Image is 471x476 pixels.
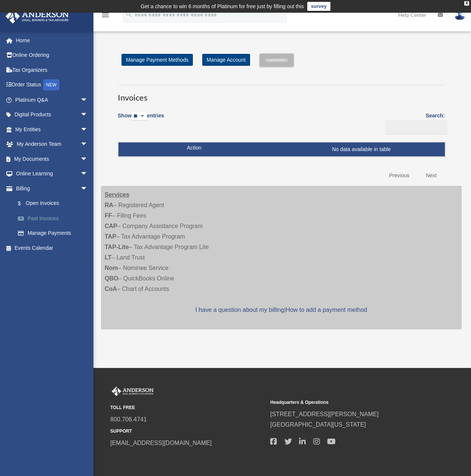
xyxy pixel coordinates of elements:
[385,120,447,135] input: Search:
[105,202,113,208] strong: RA
[105,244,129,250] strong: TAP-Lite
[3,9,71,24] img: Anderson Advisors Platinum Portal
[118,142,445,157] td: No data available in table
[141,2,304,11] div: Get a chance to win 6 months of Platinum for free just by filling out this
[10,211,99,226] a: Past Invoices
[464,1,469,6] div: close
[286,307,367,313] a: How to add a payment method
[125,10,133,18] i: search
[101,13,110,19] a: menu
[80,107,95,123] span: arrow_drop_down
[105,233,116,240] strong: TAP
[384,168,415,183] a: Previous
[307,2,330,11] a: survey
[5,77,99,93] a: Order StatusNEW
[110,440,212,446] a: [EMAIL_ADDRESS][DOMAIN_NAME]
[43,79,59,90] div: NEW
[270,399,425,406] small: Headquarters & Operations
[101,186,462,329] div: – Registered Agent – Filing Fees – Company Assistance Program – Tax Advantage Program – Tax Advan...
[105,265,118,271] strong: Nom
[5,92,99,107] a: Platinum Q&Aarrow_drop_down
[105,212,112,219] strong: FF
[270,411,379,417] a: [STREET_ADDRESS][PERSON_NAME]
[121,54,193,66] a: Manage Payment Methods
[105,254,111,261] strong: LT
[270,421,366,428] a: [GEOGRAPHIC_DATA][US_STATE]
[132,112,147,121] select: Showentries
[5,33,99,48] a: Home
[5,166,99,181] a: Online Learningarrow_drop_down
[5,48,99,63] a: Online Ordering
[80,137,95,152] span: arrow_drop_down
[118,111,164,128] label: Show entries
[5,137,99,152] a: My Anderson Teamarrow_drop_down
[5,240,99,255] a: Events Calendar
[382,111,445,134] label: Search:
[5,107,99,122] a: Digital Productsarrow_drop_down
[80,151,95,167] span: arrow_drop_down
[110,427,265,435] small: SUPPORT
[105,286,117,292] strong: CoA
[22,199,26,208] span: $
[10,196,95,211] a: $Open Invoices
[10,226,99,241] a: Manage Payments
[105,275,118,282] strong: QBO
[196,307,284,313] a: I have a question about my billing
[202,54,250,66] a: Manage Account
[80,166,95,182] span: arrow_drop_down
[110,387,155,396] img: Anderson Advisors Platinum Portal
[110,404,265,412] small: TOLL FREE
[80,181,95,196] span: arrow_drop_down
[80,92,95,108] span: arrow_drop_down
[5,151,99,166] a: My Documentsarrow_drop_down
[5,62,99,77] a: Tax Organizers
[110,416,147,423] a: 800.706.4741
[118,85,445,104] h3: Invoices
[80,122,95,137] span: arrow_drop_down
[105,305,458,315] p: |
[454,9,465,20] img: User Pic
[105,191,129,198] strong: Services
[420,168,442,183] a: Next
[5,122,99,137] a: My Entitiesarrow_drop_down
[101,10,110,19] i: menu
[5,181,99,196] a: Billingarrow_drop_down
[105,223,117,229] strong: CAP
